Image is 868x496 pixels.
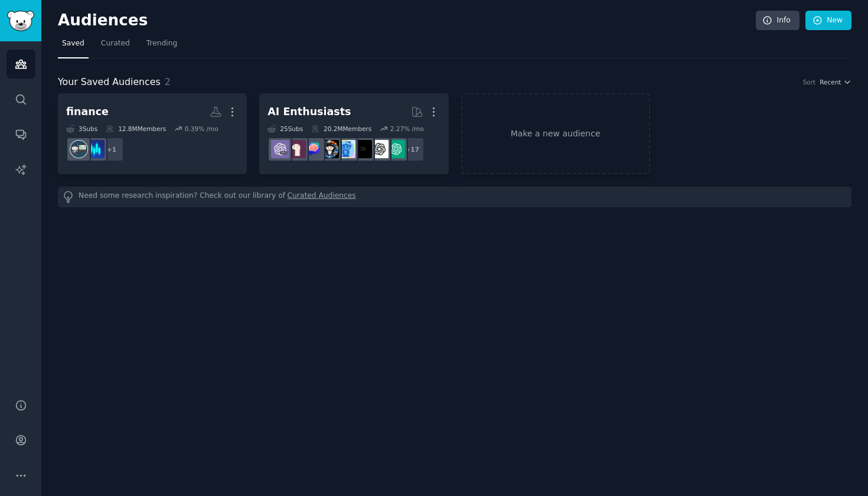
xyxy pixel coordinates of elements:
img: aiArt [321,140,339,158]
a: Make a new audience [461,93,650,174]
div: + 1 [99,137,124,162]
div: finance [66,105,109,119]
img: stocks [70,140,88,158]
img: GummySearch logo [7,11,34,31]
h2: Audiences [58,11,756,30]
span: 2 [165,76,171,87]
div: 25 Sub s [267,125,303,133]
span: Curated [101,38,130,49]
button: Recent [820,78,851,86]
div: 0.39 % /mo [185,125,218,133]
a: AI Enthusiasts25Subs20.2MMembers2.27% /mo+17ChatGPTOpenAIArtificialInteligenceartificialaiArtChat... [259,93,448,174]
span: Saved [62,38,84,49]
img: ArtificialInteligence [354,140,372,158]
a: Trending [142,34,181,58]
div: 2.27 % /mo [390,125,424,133]
span: Recent [820,78,841,86]
img: LocalLLaMA [288,140,306,158]
a: New [805,11,851,31]
span: Your Saved Audiences [58,75,161,90]
div: + 17 [400,137,425,162]
img: ChatGPT [387,140,405,158]
img: StockMarket [86,140,105,158]
img: OpenAI [370,140,389,158]
a: Saved [58,34,89,58]
div: Need some research inspiration? Check out our library of [58,187,851,207]
div: 3 Sub s [66,125,97,133]
div: 12.8M Members [106,125,166,133]
div: 20.2M Members [311,125,371,133]
img: artificial [337,140,355,158]
div: AI Enthusiasts [267,105,351,119]
a: Curated Audiences [288,191,356,203]
div: Sort [803,78,816,86]
a: Info [756,11,800,31]
img: ChatGPTPro [271,140,289,158]
a: finance3Subs12.8MMembers0.39% /mo+1StockMarketstocks [58,93,247,174]
a: Curated [97,34,134,58]
span: Trending [146,38,177,49]
img: ChatGPTPromptGenius [304,140,322,158]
